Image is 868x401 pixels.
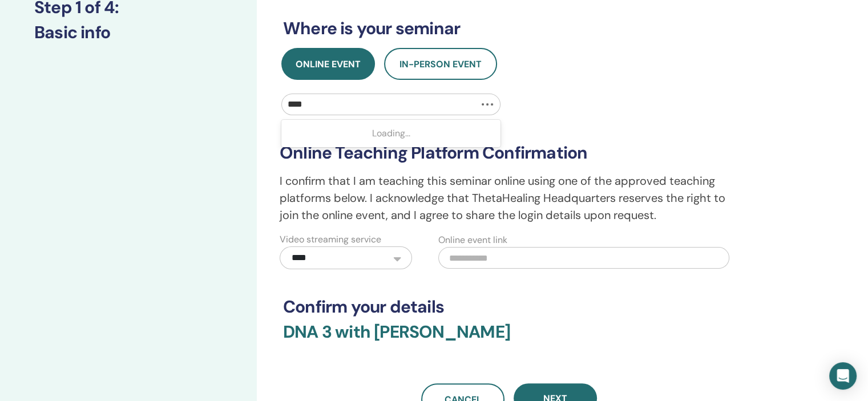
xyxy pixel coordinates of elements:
h3: Confirm your details [283,297,735,317]
p: I confirm that I am teaching this seminar online using one of the approved teaching platforms bel... [280,172,738,224]
button: In-Person Event [384,48,497,80]
span: Online Event [296,58,361,70]
span: In-Person Event [399,58,482,70]
h3: DNA 3 with [PERSON_NAME] [283,322,735,356]
button: Online Event [281,48,375,80]
h3: Basic info [34,22,223,43]
label: Online event link [438,233,507,247]
div: Open Intercom Messenger [829,362,857,390]
h3: Online Teaching Platform Confirmation [280,143,738,163]
div: Loading... [281,122,500,145]
h3: Where is your seminar [283,18,735,39]
label: Video streaming service [280,233,381,246]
